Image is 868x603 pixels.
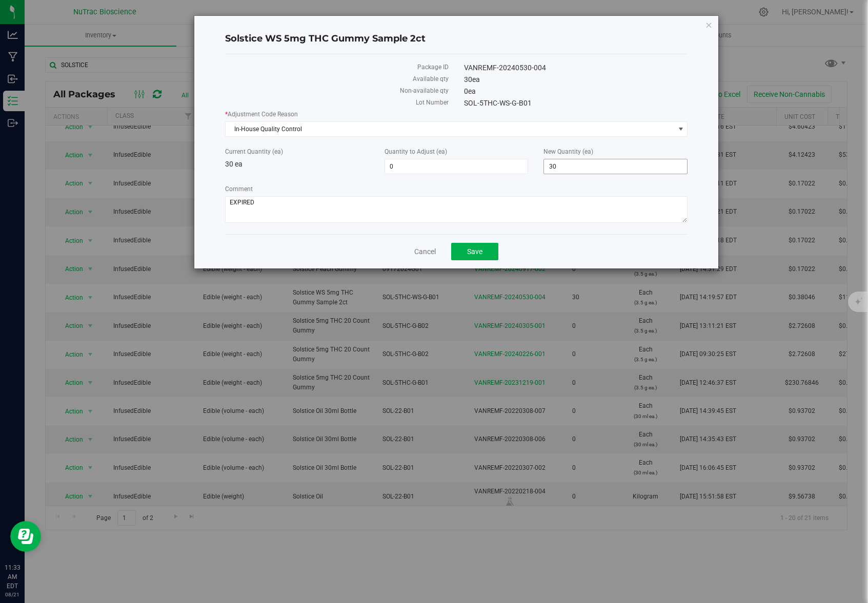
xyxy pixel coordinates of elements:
[226,122,675,136] span: In-House Quality Control
[451,243,498,260] button: Save
[225,98,449,107] label: Lot Number
[225,63,449,72] label: Package ID
[456,63,695,73] div: VANREMF-20240530-004
[385,159,528,174] input: 0
[385,147,529,156] label: Quantity to Adjust (ea)
[225,32,688,46] h4: Solstice WS 5mg THC Gummy Sample 2ct
[414,246,436,257] a: Cancel
[464,75,480,84] span: 30
[472,75,480,84] span: ea
[468,87,476,95] span: ea
[467,247,482,256] span: Save
[464,87,476,95] span: 0
[544,159,687,174] input: 30
[225,147,369,156] label: Current Quantity (ea)
[225,86,449,95] label: Non-available qty
[225,184,688,194] label: Comment
[225,110,688,119] label: Adjustment Code Reason
[674,122,687,136] span: select
[225,74,449,84] label: Available qty
[456,98,695,109] div: SOL-5THC-WS-G-B01
[543,147,688,156] label: New Quantity (ea)
[10,521,41,552] iframe: Resource center
[225,160,243,168] span: 30 ea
